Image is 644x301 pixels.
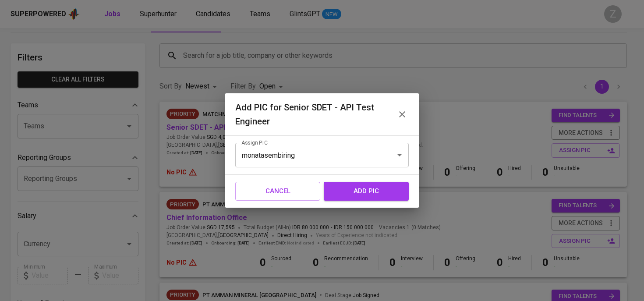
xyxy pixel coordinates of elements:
[393,149,406,161] button: Open
[324,182,409,200] button: add pic
[235,182,320,200] button: Cancel
[333,185,399,197] span: add pic
[235,100,389,128] h6: Add PIC for Senior SDET - API Test Engineer
[245,185,311,197] span: Cancel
